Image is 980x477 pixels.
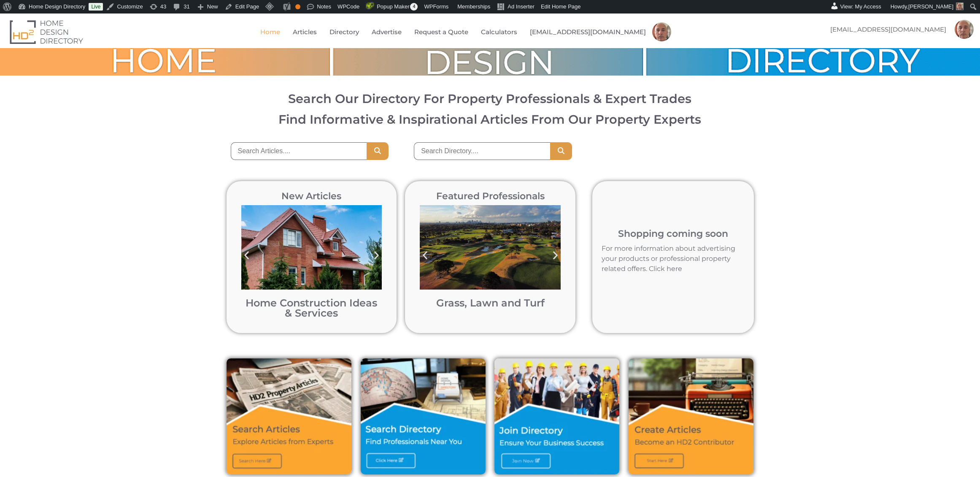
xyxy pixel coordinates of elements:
h3: Find Informative & Inspirational Articles From Our Property Experts [18,113,962,125]
a: Home [260,22,280,42]
a: Directory [329,22,359,42]
a: Grass, Lawn and Turf [436,297,545,309]
p: For more information about advertising your products or professional property related offers. Cli... [602,244,745,274]
a: [EMAIL_ADDRESS][DOMAIN_NAME] [822,20,955,39]
nav: Menu [822,20,974,39]
a: Request a Quote [414,22,468,42]
input: Search Directory.... [414,142,550,160]
a: Live [89,3,103,11]
button: Search [550,142,572,160]
div: Previous [237,246,256,265]
div: Previous [416,246,435,265]
a: Articles [293,22,317,42]
span: [PERSON_NAME] [908,3,953,10]
a: Calculators [481,22,517,42]
div: OK [295,4,300,9]
img: Bonnie Doon Golf Club in Sydney post turf pigment [420,205,561,290]
nav: Menu [199,22,733,42]
a: Home Construction Ideas & Services [246,297,377,319]
a: Advertise [372,22,402,42]
h2: New Articles [237,192,386,201]
img: Mark Czernkowski [652,22,671,41]
input: Search Articles.... [231,142,367,160]
button: Search [367,142,389,160]
img: Mark Czernkowski [955,20,974,39]
h2: Search Our Directory For Property Professionals & Expert Trades [18,92,962,105]
span: 4 [410,3,418,11]
div: Next [546,246,565,265]
h2: Shopping coming soon [597,229,750,238]
div: Next [367,246,386,265]
h2: Featured Professionals [416,192,565,201]
a: [EMAIL_ADDRESS][DOMAIN_NAME] [530,22,646,42]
